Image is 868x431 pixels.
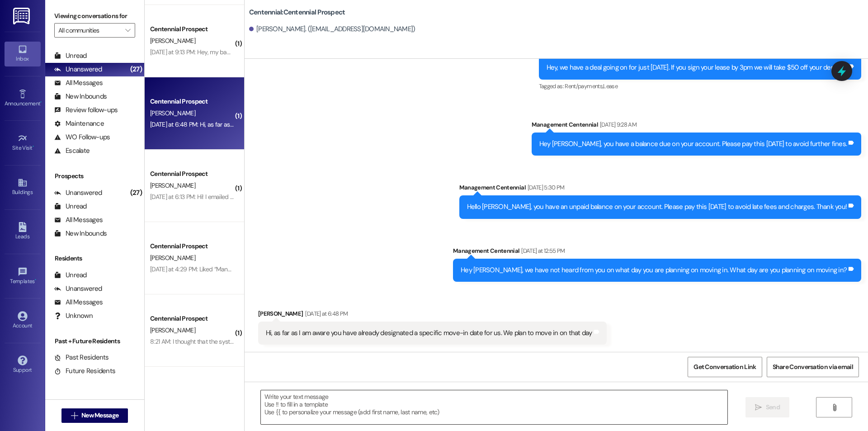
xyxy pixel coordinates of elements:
[54,298,103,307] div: All Messages
[54,353,109,362] div: Past Residents
[45,336,144,346] div: Past + Future Residents
[54,229,107,238] div: New Inbounds
[755,404,762,411] i: 
[565,82,603,90] span: Rent/payments ,
[603,82,618,90] span: Lease
[150,37,195,45] span: [PERSON_NAME]
[150,169,234,179] div: Centennial Prospect
[150,242,234,251] div: Centennial Prospect
[5,131,41,155] a: Site Visit •
[5,264,41,289] a: Templates •
[150,254,195,262] span: [PERSON_NAME]
[150,97,234,106] div: Centennial Prospect
[249,24,415,34] div: [PERSON_NAME]. ([EMAIL_ADDRESS][DOMAIN_NAME])
[150,337,323,346] div: 8:21 AM: I thought that the system says for me to move in the 25th
[539,80,862,93] div: Tagged as:
[773,362,853,372] span: Share Conversation via email
[150,326,195,334] span: [PERSON_NAME]
[745,397,789,417] button: Send
[54,119,104,128] div: Maintenance
[54,78,103,88] div: All Messages
[54,65,102,74] div: Unanswered
[467,202,847,212] div: Hello [PERSON_NAME], you have an unpaid balance on your account. Please pay this [DATE] to avoid ...
[54,270,87,280] div: Unread
[5,353,41,377] a: Support
[61,408,128,423] button: New Message
[54,9,135,23] label: Viewing conversations for
[266,328,592,338] div: Hi, as far as I am aware you have already designated a specific move-in date for us. We plan to m...
[459,183,862,195] div: Management Centennial
[150,120,504,128] div: [DATE] at 6:48 PM: Hi, as far as I am aware you have already designated a specific move-in date f...
[532,120,861,133] div: Management Centennial
[453,246,861,259] div: Management Centennial
[693,362,756,372] span: Get Conversation Link
[831,404,838,411] i: 
[81,411,118,420] span: New Message
[150,314,234,323] div: Centennial Prospect
[5,175,41,199] a: Buildings
[128,186,144,200] div: (27)
[258,309,607,322] div: [PERSON_NAME]
[766,403,780,412] span: Send
[40,99,42,105] span: •
[54,51,87,61] div: Unread
[13,8,32,24] img: ResiDesk Logo
[5,42,41,66] a: Inbox
[54,202,87,211] div: Unread
[35,277,36,283] span: •
[303,309,348,318] div: [DATE] at 6:48 PM
[54,92,107,101] div: New Inbounds
[58,23,121,38] input: All communities
[150,48,568,56] div: [DATE] at 9:13 PM: Hey, my bad. I assumed that I only had to notify you if I was arriving at an a...
[525,183,565,192] div: [DATE] 5:30 PM
[5,219,41,244] a: Leads
[598,120,637,129] div: [DATE] 9:28 AM
[128,62,144,76] div: (27)
[33,143,34,150] span: •
[150,109,195,117] span: [PERSON_NAME]
[519,246,565,256] div: [DATE] at 12:55 PM
[45,171,144,181] div: Prospects
[54,311,93,321] div: Unknown
[54,105,118,115] div: Review follow-ups
[45,254,144,263] div: Residents
[5,308,41,333] a: Account
[54,366,115,376] div: Future Residents
[71,412,78,419] i: 
[54,188,102,198] div: Unanswered
[767,357,859,377] button: Share Conversation via email
[547,63,847,72] div: Hey, we have a deal going on for just [DATE]. If you sign your lease by 3pm we will take $50 off ...
[249,8,345,17] b: Centennial: Centennial Prospect
[688,357,762,377] button: Get Conversation Link
[54,133,110,142] div: WO Follow-ups
[150,193,434,201] div: [DATE] at 6:13 PM: Hi! I emailed you about this but maybe it didn't go through. I'm planning on m...
[461,265,847,275] div: Hey [PERSON_NAME], we have not heard from you on what day you are planning on moving in. What day...
[54,284,102,294] div: Unanswered
[54,215,103,225] div: All Messages
[150,181,195,189] span: [PERSON_NAME]
[54,146,90,156] div: Escalate
[150,265,482,273] div: [DATE] at 4:29 PM: Liked “Management Centennial ([GEOGRAPHIC_DATA]): That is for utilities. You c...
[150,24,234,34] div: Centennial Prospect
[539,139,847,149] div: Hey [PERSON_NAME], you have a balance due on your account. Please pay this [DATE] to avoid furthe...
[125,27,130,34] i: 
